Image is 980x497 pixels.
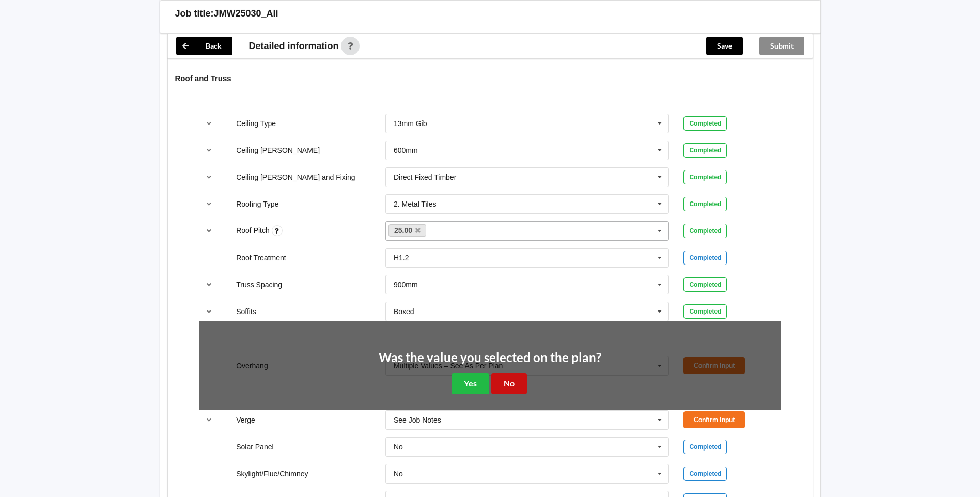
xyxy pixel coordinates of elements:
[452,373,489,394] button: Yes
[199,275,219,294] button: reference-toggle
[236,173,355,181] label: Ceiling [PERSON_NAME] and Fixing
[683,304,727,319] div: Completed
[214,8,278,20] h3: JMW25030_Ali
[683,116,727,131] div: Completed
[683,197,727,211] div: Completed
[683,411,745,428] button: Confirm input
[379,350,601,366] h2: Was the value you selected on the plan?
[394,416,441,424] div: See Job Notes
[394,147,418,154] div: 600mm
[388,224,427,237] a: 25.00
[394,120,427,127] div: 13mm Gib
[236,443,273,451] label: Solar Panel
[683,467,727,481] div: Completed
[236,254,286,262] label: Roof Treatment
[199,222,219,240] button: reference-toggle
[199,411,219,429] button: reference-toggle
[236,307,256,316] label: Soffits
[236,281,282,289] label: Truss Spacing
[199,195,219,213] button: reference-toggle
[683,440,727,454] div: Completed
[175,8,214,20] h3: Job title:
[394,174,456,181] div: Direct Fixed Timber
[236,119,276,128] label: Ceiling Type
[176,37,232,55] button: Back
[175,73,805,83] h4: Roof and Truss
[236,226,271,235] label: Roof Pitch
[394,470,403,477] div: No
[683,143,727,158] div: Completed
[683,277,727,292] div: Completed
[394,281,418,288] div: 900mm
[706,37,743,55] button: Save
[683,170,727,184] div: Completed
[394,308,414,315] div: Boxed
[249,41,339,51] span: Detailed information
[394,443,403,451] div: No
[199,168,219,187] button: reference-toggle
[236,146,320,154] label: Ceiling [PERSON_NAME]
[394,254,409,261] div: H1.2
[236,470,308,478] label: Skylight/Flue/Chimney
[199,141,219,160] button: reference-toggle
[236,200,278,208] label: Roofing Type
[236,416,255,424] label: Verge
[683,224,727,238] div: Completed
[199,302,219,321] button: reference-toggle
[394,200,436,208] div: 2. Metal Tiles
[491,373,527,394] button: No
[199,114,219,133] button: reference-toggle
[683,251,727,265] div: Completed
